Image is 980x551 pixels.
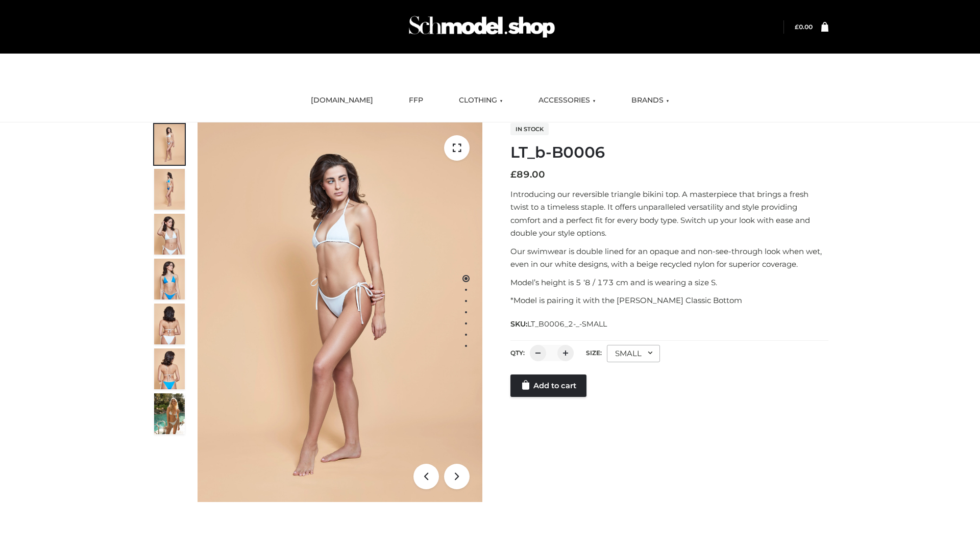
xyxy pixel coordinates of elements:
span: £ [795,23,799,31]
img: Arieltop_CloudNine_AzureSky2.jpg [154,393,185,434]
img: ArielClassicBikiniTop_CloudNine_AzureSky_OW114ECO_8-scaled.jpg [154,348,185,389]
p: Model’s height is 5 ‘8 / 173 cm and is wearing a size S. [510,276,828,289]
p: Our swimwear is double lined for an opaque and non-see-through look when wet, even in our white d... [510,245,828,271]
a: ACCESSORIES [531,89,603,112]
img: Schmodel Admin 964 [405,7,558,47]
img: ArielClassicBikiniTop_CloudNine_AzureSky_OW114ECO_4-scaled.jpg [154,259,185,299]
a: CLOTHING [451,89,510,112]
span: LT_B0006_2-_-SMALL [527,319,607,329]
span: SKU: [510,318,608,330]
a: [DOMAIN_NAME] [303,89,381,112]
img: ArielClassicBikiniTop_CloudNine_AzureSky_OW114ECO_3-scaled.jpg [154,214,185,255]
img: ArielClassicBikiniTop_CloudNine_AzureSky_OW114ECO_2-scaled.jpg [154,169,185,210]
p: Introducing our reversible triangle bikini top. A masterpiece that brings a fresh twist to a time... [510,188,828,240]
bdi: 0.00 [795,23,813,31]
img: ArielClassicBikiniTop_CloudNine_AzureSky_OW114ECO_1 [198,122,482,502]
span: In stock [510,123,549,135]
a: Add to cart [510,374,586,397]
label: QTY: [510,349,525,357]
bdi: 89.00 [510,169,545,180]
a: BRANDS [624,89,677,112]
p: *Model is pairing it with the [PERSON_NAME] Classic Bottom [510,294,828,307]
h1: LT_b-B0006 [510,143,828,162]
div: SMALL [607,345,660,362]
a: £0.00 [795,23,813,31]
img: ArielClassicBikiniTop_CloudNine_AzureSky_OW114ECO_1-scaled.jpg [154,124,185,165]
label: Size: [586,349,602,357]
img: ArielClassicBikiniTop_CloudNine_AzureSky_OW114ECO_7-scaled.jpg [154,304,185,344]
span: £ [510,169,517,180]
a: FFP [401,89,431,112]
